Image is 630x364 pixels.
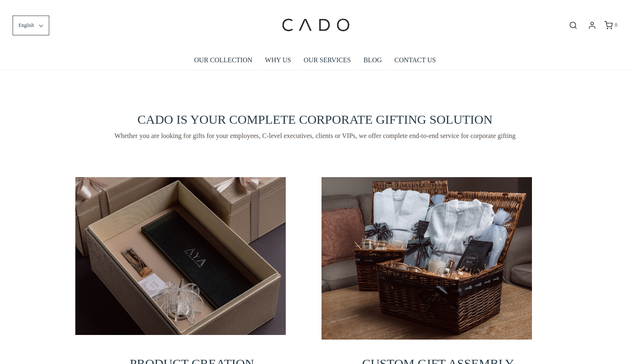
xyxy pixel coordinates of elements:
[615,22,617,28] span: 0
[364,50,382,70] a: BLOG
[394,50,436,70] a: CONTACT US
[322,177,532,340] img: cadogiftinglinkedin--_fja4920v111657355121460-1657819515119.jpg
[13,16,49,35] button: English
[279,6,351,44] img: cadogifting
[304,50,351,70] a: OUR SERVICES
[194,50,252,70] a: OUR COLLECTION
[75,177,286,335] img: vancleef_fja5190v111657354892119-1-1657819375419.jpg
[138,112,493,126] span: CADO IS YOUR COMPLETE CORPORATE GIFTING SOLUTION
[566,21,581,30] button: Open search bar
[265,50,291,70] a: WHY US
[603,21,617,29] a: 0
[19,21,34,29] span: English
[75,131,555,141] span: Whether you are looking for gifts for your employees, C-level executives, clients or VIPs, we off...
